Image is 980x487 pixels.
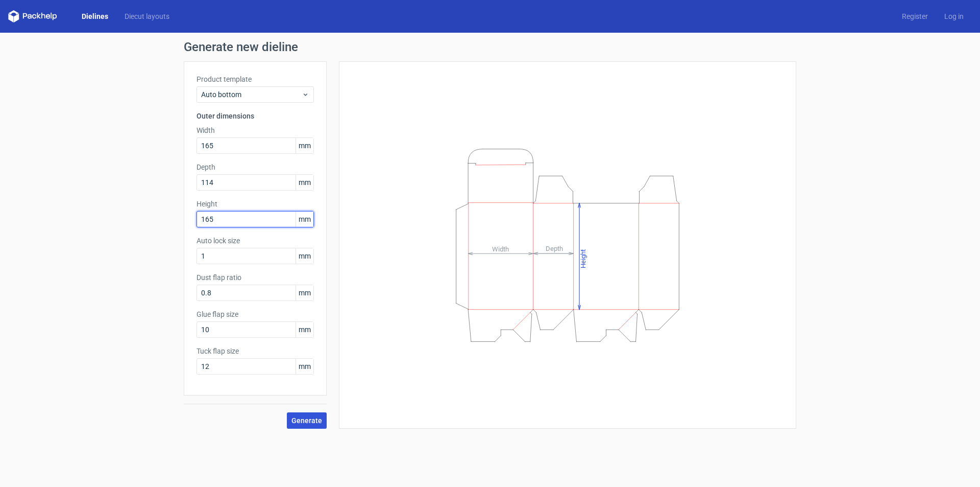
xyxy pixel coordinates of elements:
[184,41,796,53] h1: Generate new dieline
[116,11,178,21] a: Diecut layouts
[936,11,972,21] a: Log in
[296,175,313,190] span: mm
[197,309,314,319] label: Glue flap size
[197,236,314,246] label: Auto lock size
[546,245,563,252] tspan: Depth
[201,89,302,100] span: Auto bottom
[492,245,509,252] tspan: Width
[296,285,313,300] span: mm
[73,11,116,21] a: Dielines
[296,248,313,264] span: mm
[296,212,313,227] span: mm
[894,11,936,21] a: Register
[291,417,322,424] span: Generate
[579,249,587,268] tspan: Height
[197,272,314,283] label: Dust flap ratio
[197,74,314,84] label: Product template
[197,125,314,135] label: Width
[287,412,327,429] button: Generate
[197,111,314,121] h3: Outer dimensions
[296,322,313,337] span: mm
[296,138,313,153] span: mm
[197,162,314,172] label: Depth
[296,359,313,374] span: mm
[197,346,314,356] label: Tuck flap size
[197,199,314,209] label: Height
